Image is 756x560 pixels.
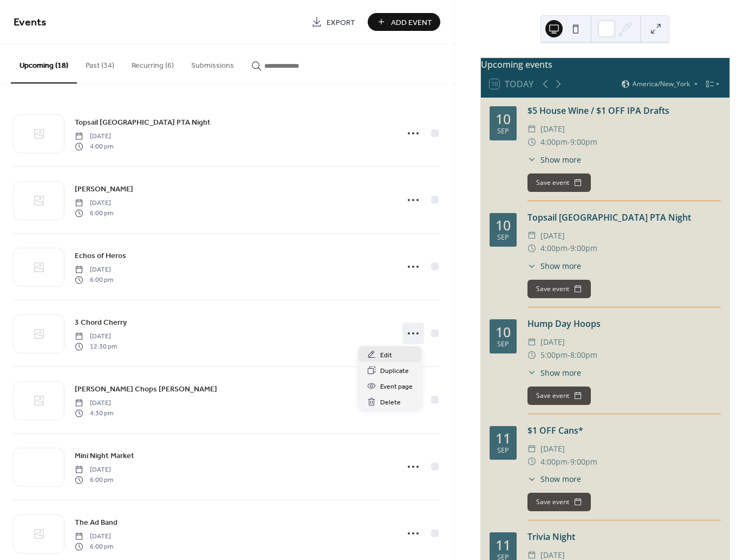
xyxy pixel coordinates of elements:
[77,44,123,82] button: Past (34)
[75,132,113,141] span: [DATE]
[75,450,134,462] span: Mini Night Market
[75,116,211,128] a: Topsail [GEOGRAPHIC_DATA] PTA Night
[527,104,721,117] div: $5 House Wine / $1 OFF IPA Drafts
[540,455,568,468] span: 4:00pm
[75,532,113,542] span: [DATE]
[570,136,597,149] span: 9:00pm
[75,475,113,485] span: 6:00 pm
[75,384,217,395] span: [PERSON_NAME] Chops [PERSON_NAME]
[75,275,113,285] span: 6:00 pm
[527,336,536,349] div: ​
[570,242,597,255] span: 9:00pm
[327,17,355,28] span: Export
[496,218,511,232] div: 10
[380,350,392,361] span: Edit
[497,447,509,454] div: Sep
[540,136,568,149] span: 4:00pm
[540,473,581,485] span: Show more
[75,332,117,342] span: [DATE]
[75,198,113,208] span: [DATE]
[75,342,117,351] span: 12:30 pm
[527,387,591,405] button: Save event
[497,234,509,241] div: Sep
[527,349,536,362] div: ​
[75,517,118,529] span: The Ad Band
[123,44,183,82] button: Recurring (6)
[75,383,217,395] a: [PERSON_NAME] Chops [PERSON_NAME]
[75,183,133,195] a: [PERSON_NAME]
[570,455,597,468] span: 9:00pm
[75,141,113,151] span: 4:00 pm
[527,473,536,485] div: ​
[540,242,568,255] span: 4:00pm
[527,173,591,192] button: Save event
[568,349,570,362] span: -
[527,424,721,437] div: $1 OFF Cans*
[527,367,581,378] button: ​Show more
[540,349,568,362] span: 5:00pm
[527,493,591,511] button: Save event
[568,455,570,468] span: -
[527,280,591,298] button: Save event
[527,367,536,378] div: ​
[496,538,511,552] div: 11
[75,408,113,418] span: 4:30 pm
[496,112,511,126] div: 10
[568,242,570,255] span: -
[570,349,597,362] span: 8:00pm
[75,250,126,262] span: Echos of Heros
[75,249,126,262] a: Echos of Heros
[540,260,581,272] span: Show more
[527,455,536,468] div: ​
[75,516,118,529] a: The Ad Band
[497,128,509,135] div: Sep
[540,336,565,349] span: [DATE]
[527,317,721,330] div: Hump Day Hoops
[540,154,581,165] span: Show more
[391,17,432,28] span: Add Event
[496,325,511,339] div: 10
[633,81,690,87] span: America/New_York
[75,449,134,462] a: Mini Night Market
[380,397,401,408] span: Delete
[527,123,536,136] div: ​
[75,208,113,218] span: 6:00 pm
[527,136,536,149] div: ​
[75,117,211,128] span: Topsail [GEOGRAPHIC_DATA] PTA Night
[75,317,127,329] span: 3 Chord Cherry
[11,44,77,83] button: Upcoming (18)
[527,473,581,485] button: ​Show more
[75,316,127,329] a: 3 Chord Cherry
[183,44,243,82] button: Submissions
[540,442,565,455] span: [DATE]
[75,465,113,475] span: [DATE]
[14,12,47,33] span: Events
[527,154,581,165] button: ​Show more
[303,13,363,31] a: Export
[481,58,729,71] div: Upcoming events
[527,154,536,165] div: ​
[527,229,536,242] div: ​
[75,265,113,275] span: [DATE]
[540,123,565,136] span: [DATE]
[527,530,721,543] div: Trivia Night
[568,136,570,149] span: -
[527,242,536,255] div: ​
[527,211,721,224] div: Topsail [GEOGRAPHIC_DATA] PTA Night
[527,260,581,272] button: ​Show more
[75,184,133,195] span: [PERSON_NAME]
[496,432,511,445] div: 11
[75,398,113,408] span: [DATE]
[540,229,565,242] span: [DATE]
[527,260,536,272] div: ​
[380,365,409,377] span: Duplicate
[497,341,509,348] div: Sep
[540,367,581,378] span: Show more
[380,381,413,392] span: Event page
[75,542,113,551] span: 6:00 pm
[368,13,440,31] button: Add Event
[527,442,536,455] div: ​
